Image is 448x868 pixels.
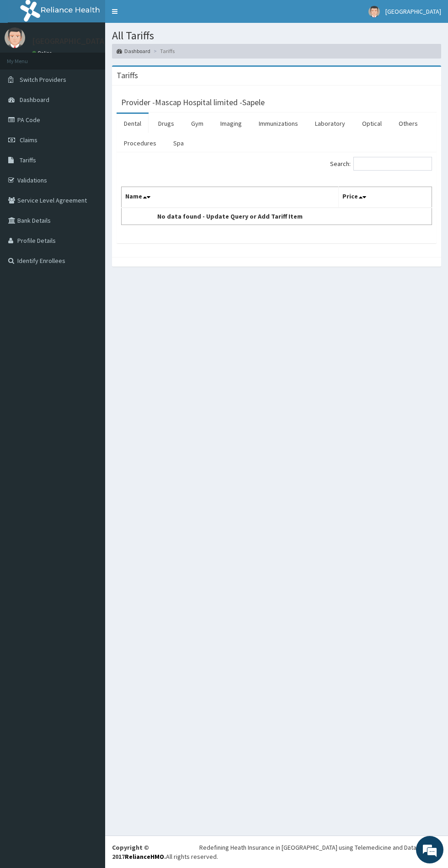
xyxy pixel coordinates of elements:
a: Dental [117,114,149,133]
span: Claims [20,136,37,144]
a: Procedures [117,134,164,153]
a: Drugs [151,114,181,133]
a: Spa [166,134,191,153]
th: Price [339,187,432,208]
a: Gym [184,114,211,133]
a: Online [32,50,54,56]
label: Search: [330,157,432,171]
strong: Copyright © 2017 . [112,843,166,861]
a: Laboratory [308,114,352,133]
footer: All rights reserved. [105,836,448,868]
span: Switch Providers [20,75,66,84]
h1: All Tariffs [112,30,441,42]
input: Search: [353,157,432,171]
span: Tariffs [20,156,36,164]
a: Immunizations [251,114,305,133]
span: Dashboard [20,96,49,104]
li: Tariffs [151,47,175,55]
a: Dashboard [117,47,150,55]
h3: Tariffs [117,71,138,80]
p: [GEOGRAPHIC_DATA] [32,37,107,45]
img: User Image [368,6,380,17]
h3: Provider - Mascap Hospital limited -Sapele [121,98,265,107]
a: Optical [355,114,389,133]
img: User Image [5,27,25,48]
span: [GEOGRAPHIC_DATA] [385,7,441,16]
th: Name [122,187,339,208]
div: Redefining Heath Insurance in [GEOGRAPHIC_DATA] using Telemedicine and Data Science! [199,843,441,852]
a: Imaging [213,114,249,133]
a: RelianceHMO [125,852,164,861]
td: No data found - Update Query or Add Tariff Item [122,208,339,225]
a: Others [391,114,425,133]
